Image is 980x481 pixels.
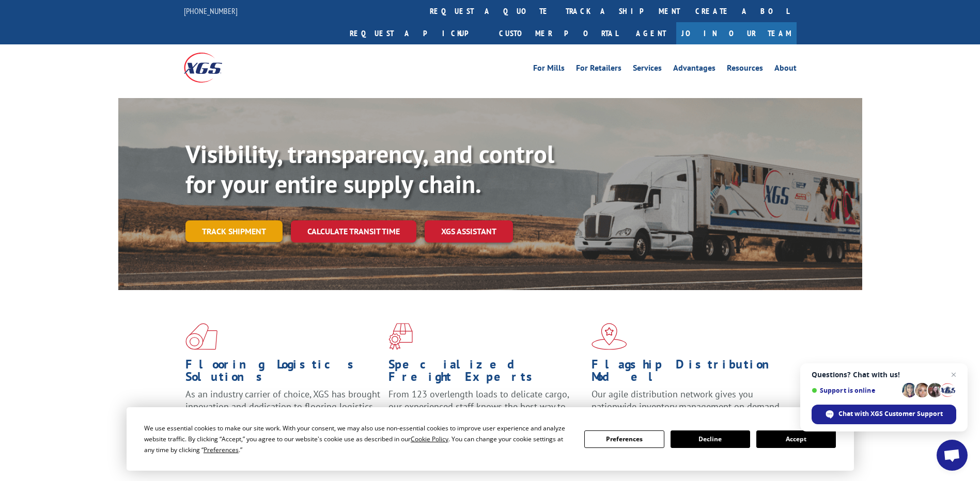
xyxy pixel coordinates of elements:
button: Preferences [584,430,664,448]
a: Calculate transit time [291,220,416,243]
button: Decline [671,430,750,448]
a: Track shipment [185,220,283,242]
h1: Specialized Freight Experts [388,358,584,388]
span: Preferences [204,445,239,454]
a: [PHONE_NUMBER] [184,6,238,16]
a: For Retailers [576,64,621,75]
a: Request a pickup [342,22,491,44]
h1: Flooring Logistics Solutions [185,358,381,388]
button: Accept [756,430,836,448]
span: Questions? Chat with us! [812,371,956,379]
img: xgs-icon-total-supply-chain-intelligence-red [185,323,217,350]
a: Agent [626,22,676,44]
a: For Mills [533,64,565,75]
span: As an industry carrier of choice, XGS has brought innovation and dedication to flooring logistics... [185,388,380,425]
span: Chat with XGS Customer Support [838,409,943,419]
a: Resources [727,64,763,75]
span: Chat with XGS Customer Support [812,405,956,424]
img: xgs-icon-flagship-distribution-model-red [592,323,627,350]
img: xgs-icon-focused-on-flooring-red [388,323,413,350]
a: About [774,64,797,75]
a: Open chat [937,440,968,471]
a: XGS ASSISTANT [425,220,513,243]
div: We use essential cookies to make our site work. With your consent, we may also use non-essential ... [144,423,572,455]
a: Advantages [673,64,715,75]
h1: Flagship Distribution Model [592,358,787,388]
a: Join Our Team [676,22,797,44]
p: From 123 overlength loads to delicate cargo, our experienced staff knows the best way to move you... [388,388,584,434]
span: Support is online [812,387,898,394]
span: Our agile distribution network gives you nationwide inventory management on demand. [592,388,782,412]
b: Visibility, transparency, and control for your entire supply chain. [185,138,554,200]
span: Cookie Policy [411,435,448,443]
div: Cookie Consent Prompt [127,407,854,471]
a: Services [633,64,662,75]
a: Customer Portal [491,22,626,44]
